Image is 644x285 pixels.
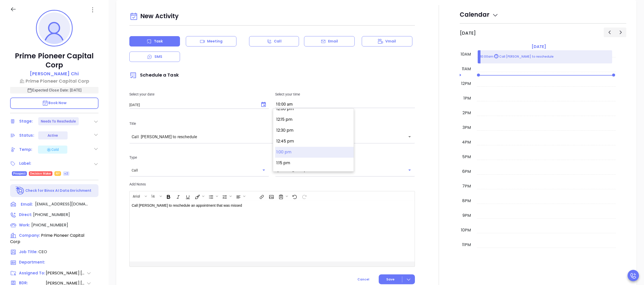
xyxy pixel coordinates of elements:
[19,259,45,265] span: Department:
[19,146,32,153] div: Temp:
[132,203,393,208] p: Call [PERSON_NAME] to reschedule an appointment that was missed
[258,100,269,110] button: Choose date, selected date is Sep 29, 2025
[379,274,415,284] button: Save
[386,277,394,282] span: Save
[19,249,37,254] span: Job Title:
[10,232,84,245] span: Prime Pioneer Capital Corp
[19,233,40,238] span: Company:
[42,100,67,105] span: Book Now
[461,242,472,248] div: 11pm
[461,125,472,131] div: 3pm
[154,39,163,44] p: Task
[19,132,34,139] div: Status:
[604,28,615,37] button: Previous day
[461,66,472,72] div: 11am
[207,39,223,44] p: Meeting
[275,158,354,169] button: 1:15 pm
[385,39,396,44] p: Vmail
[129,72,179,78] span: Schedule a Task
[290,192,299,200] span: Undo
[183,192,192,200] span: Underline
[130,194,143,197] span: Arial
[41,117,76,125] div: Needs To Reschedule
[275,91,415,97] p: Select your time
[30,70,79,78] a: [PERSON_NAME] Chi
[461,198,472,204] div: 8pm
[206,192,219,200] span: Insert Unordered List
[10,87,98,93] p: Expected Close Date: [DATE]
[406,133,413,140] button: Open
[276,192,289,200] span: Surveys
[220,192,233,200] span: Insert Ordered List
[19,160,31,167] div: Label:
[129,181,415,187] p: Add Notes
[149,194,157,197] span: 14
[275,104,354,114] button: 12:00 pm
[19,270,45,276] span: Assigned To:
[149,192,159,200] button: 14
[274,39,281,44] p: Call
[30,171,51,176] span: Decision Maker
[480,54,554,59] p: 10:00am Call [PERSON_NAME] to reschedule
[16,186,25,195] img: Ai-Enrich-DaqCidB-.svg
[19,117,33,125] div: Stage:
[64,171,68,176] span: +2
[129,121,415,126] p: Title
[461,139,472,145] div: 4pm
[266,192,275,200] span: Insert Image
[30,70,79,77] p: [PERSON_NAME] Chi
[192,192,206,200] span: Fill color or set the text color
[46,270,86,276] span: [PERSON_NAME] [PERSON_NAME]
[129,102,256,107] input: MM/DD/YYYY
[615,28,626,37] button: Next day
[460,51,472,57] div: 10am
[275,169,354,179] button: 1:30 pm
[233,192,247,200] span: Align
[462,95,472,101] div: 1pm
[154,54,162,59] p: SMS
[275,114,354,125] button: 12:15 pm
[531,43,547,50] a: [DATE]
[56,171,60,176] span: NY
[38,249,47,255] span: CEO
[275,125,354,136] button: 12:30 pm
[48,131,58,139] div: Active
[35,201,88,207] span: [EMAIL_ADDRESS][DOMAIN_NAME]
[21,201,33,208] span: Email:
[149,192,163,200] span: Font size
[348,274,379,284] button: Cancel
[38,12,70,44] img: profile-user
[461,212,472,219] div: 9pm
[460,30,476,36] h2: [DATE]
[10,78,98,84] a: Prime Pioneer Capital Corp
[19,212,32,217] span: Direct :
[275,147,354,158] button: 1:00 pm
[129,155,269,160] p: Type
[31,222,68,228] span: [PHONE_NUMBER]
[173,192,182,200] span: Italic
[299,192,308,200] span: Redo
[130,192,144,200] button: Arial
[460,81,472,87] div: 12pm
[461,110,472,116] div: 2pm
[461,183,472,189] div: 7pm
[257,192,266,200] span: Insert link
[461,169,472,175] div: 6pm
[10,52,98,70] p: Prime Pioneer Capital Corp
[461,154,472,160] div: 5pm
[129,91,269,97] p: Select your date
[129,10,415,23] div: New Activity
[406,167,413,174] button: Open
[13,171,26,176] span: Prospect
[328,39,338,44] p: Email
[33,212,70,218] span: [PHONE_NUMBER]
[19,222,30,228] span: Work:
[46,147,59,153] div: Cold
[357,277,369,281] span: Cancel
[275,136,354,147] button: 12:45 pm
[130,192,148,200] span: Font family
[164,192,173,200] span: Bold
[460,10,498,19] span: Calendar
[260,167,267,174] button: Open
